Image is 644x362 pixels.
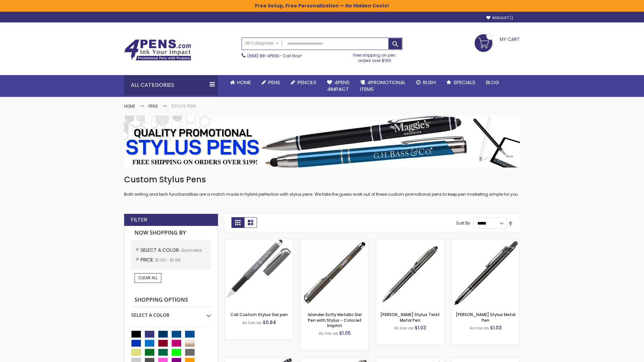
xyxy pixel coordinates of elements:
[298,79,316,86] span: Pencils
[327,79,350,93] span: 4Pens 4impact
[263,319,276,326] span: $0.84
[486,79,499,86] span: Blog
[242,38,282,49] a: All Categories
[360,79,406,93] span: 4PROMOTIONAL ITEMS
[247,53,279,59] a: (888) 88-4PENS
[124,116,520,168] img: Stylus Pens
[225,239,293,307] img: Cali Custom Stylus Gel pen-Gunmetal
[181,247,202,253] span: Gunmetal
[322,75,355,97] a: 4Pens4impact
[131,293,211,307] strong: Shopping Options
[346,50,403,63] div: Free shipping on pen orders over $199
[423,79,436,86] span: Rush
[141,256,155,263] span: Price
[301,239,369,307] img: Islander Softy Metallic Gel Pen with Stylus - ColorJet Imprint-Gunmetal
[268,79,280,86] span: Pens
[135,273,161,283] a: Clear All
[141,247,181,253] span: Select A Color
[131,226,211,240] strong: Now Shopping by
[124,75,218,95] div: All Categories
[355,75,411,97] a: 4PROMOTIONALITEMS
[124,174,520,185] h1: Custom Stylus Pens
[124,39,191,61] img: 4Pens Custom Pens and Promotional Products
[138,275,158,281] span: Clear All
[456,312,516,323] a: [PERSON_NAME] Stylus Metal Pen
[256,75,285,90] a: Pens
[155,257,180,263] span: $1.00 - $1.99
[124,174,520,197] div: Both writing and tech functionalities are a match made in hybrid perfection with stylus pens. We ...
[301,239,369,244] a: Islander Softy Metallic Gel Pen with Stylus - ColorJet Imprint-Gunmetal
[225,75,256,90] a: Home
[308,312,362,328] a: Islander Softy Metallic Gel Pen with Stylus - ColorJet Imprint
[486,15,513,20] a: Wishlist
[411,75,441,90] a: Rush
[376,239,444,307] img: Colter Stylus Twist Metal Pen-Gunmetal
[490,324,502,331] span: $1.03
[470,325,489,331] span: As low as
[285,75,322,90] a: Pencils
[376,239,444,244] a: Colter Stylus Twist Metal Pen-Gunmetal
[171,103,196,109] strong: Stylus Pens
[456,220,470,226] label: Sort By
[231,217,244,228] strong: Grid
[230,312,288,317] a: Cali Custom Stylus Gel pen
[441,75,481,90] a: Specials
[131,216,147,224] strong: Filter
[245,41,279,46] span: All Categories
[124,103,135,109] a: Home
[451,239,520,244] a: Olson Stylus Metal Pen-Gunmetal
[237,79,251,86] span: Home
[339,330,351,337] span: $1.05
[481,75,504,90] a: Blog
[247,53,302,59] span: - Call Now!
[149,103,158,109] a: Pens
[451,239,520,307] img: Olson Stylus Metal Pen-Gunmetal
[415,324,426,331] span: $1.03
[131,307,211,318] div: Select A Color
[380,312,440,323] a: [PERSON_NAME] Stylus Twist Metal Pen
[394,325,414,331] span: As low as
[242,320,262,325] span: As low as
[453,79,475,86] span: Specials
[225,239,293,244] a: Cali Custom Stylus Gel pen-Gunmetal
[319,330,338,336] span: As low as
